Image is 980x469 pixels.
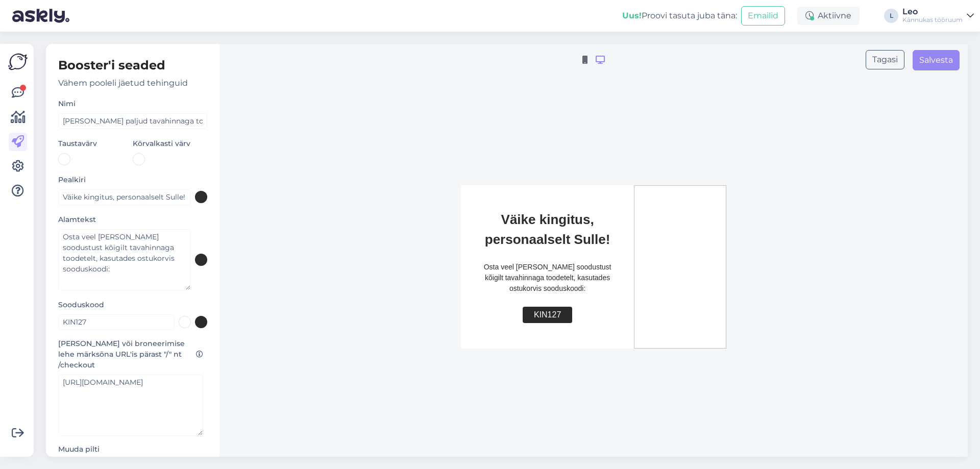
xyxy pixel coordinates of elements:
label: [PERSON_NAME] või broneerimise lehe märksõna URL'is pärast "/" nt /checkout [58,338,207,371]
button: Emailid [741,6,785,26]
div: Vähem pooleli jäetud tehinguid [58,77,207,89]
label: Taustavärv [58,138,101,149]
div: Kännukas tööruum [902,16,963,24]
input: Booster'i nimi [58,113,207,129]
div: Aktiivne [797,7,860,25]
img: Askly Logo [8,52,28,71]
textarea: Osta veel [PERSON_NAME] soodustust kõigilt tavahinnaga toodetelt, kasutades ostukorvis sooduskoodi: [58,229,191,290]
label: Kõrvalkasti värv [133,138,194,149]
button: Salvesta [913,50,960,70]
b: Uus! [622,11,642,20]
a: LeoKännukas tööruum [902,8,974,24]
button: Tagasi [866,50,904,69]
div: Väike kingitus, personaalselt Sulle! [478,210,617,250]
div: Proovi tasuta juba täna: [622,10,737,22]
label: Pealkiri [58,175,90,185]
div: Osta veel [PERSON_NAME] soodustust kõigilt tavahinnaga toodetelt, kasutades ostukorvis sooduskoodi: [478,262,617,294]
div: L [884,9,898,23]
textarea: [URL][DOMAIN_NAME] [58,375,203,436]
div: KIN127 [523,307,572,323]
label: Muuda pilti [58,444,207,455]
input: Title [58,189,191,205]
label: Sooduskood [58,300,108,310]
label: Alamtekst [58,214,100,225]
div: Leo [902,8,963,16]
input: Discount code [58,314,175,330]
label: Nimi [58,98,80,109]
h4: Booster'i seaded [58,58,207,73]
a: Tagasi [866,50,904,70]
